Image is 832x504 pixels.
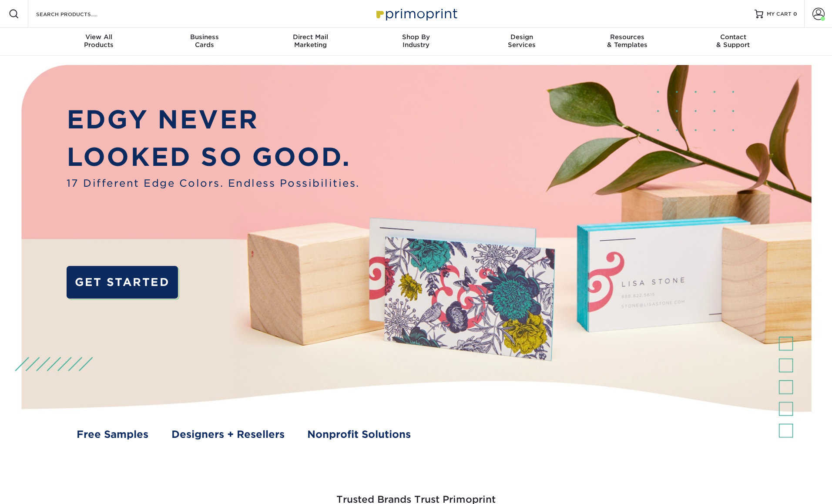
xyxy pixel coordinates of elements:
[307,427,411,442] a: Nonprofit Solutions
[767,10,792,18] span: MY CART
[372,4,460,23] img: Primoprint
[258,28,363,56] a: Direct MailMarketing
[574,33,680,41] span: Resources
[574,28,680,56] a: Resources& Templates
[258,33,363,49] div: Marketing
[680,28,786,56] a: Contact& Support
[67,176,360,191] span: 17 Different Edge Colors. Endless Possibilities.
[574,33,680,49] div: & Templates
[793,11,797,17] span: 0
[680,33,786,41] span: Contact
[363,28,469,56] a: Shop ByIndustry
[469,33,574,49] div: Services
[152,28,258,56] a: BusinessCards
[171,427,285,442] a: Designers + Resellers
[77,427,148,442] a: Free Samples
[363,33,469,49] div: Industry
[469,28,574,56] a: DesignServices
[680,33,786,49] div: & Support
[46,28,152,56] a: View AllProducts
[67,101,360,138] p: EDGY NEVER
[35,9,120,19] input: SEARCH PRODUCTS.....
[469,33,574,41] span: Design
[67,266,178,299] a: GET STARTED
[67,138,360,176] p: LOOKED SO GOOD.
[258,33,363,41] span: Direct Mail
[46,33,152,49] div: Products
[46,33,152,41] span: View All
[152,33,258,41] span: Business
[152,33,258,49] div: Cards
[363,33,469,41] span: Shop By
